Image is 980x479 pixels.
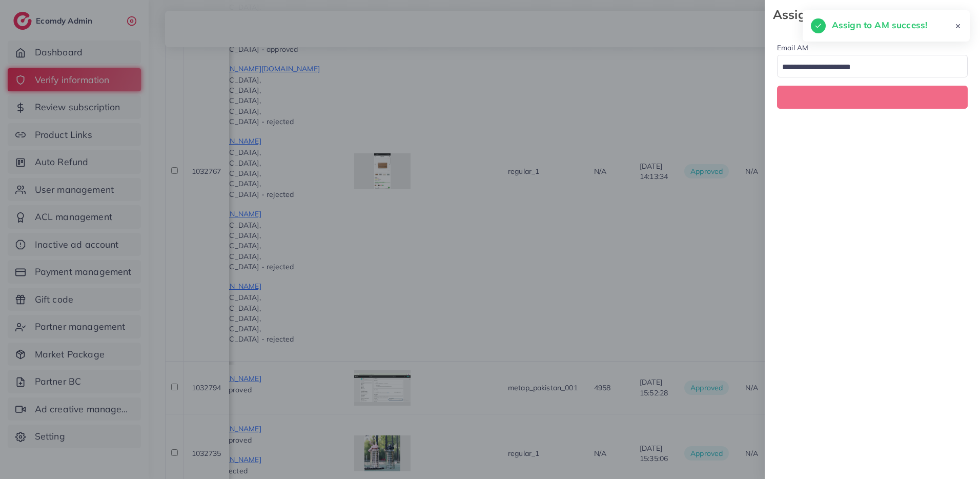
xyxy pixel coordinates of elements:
[951,5,972,25] svg: x
[951,4,972,25] button: Close
[779,59,954,75] input: Search for option
[777,43,808,53] label: Email AM
[832,18,927,32] h5: Assign to AM success!
[777,55,968,77] div: Search for option
[773,6,951,24] strong: Assign To AM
